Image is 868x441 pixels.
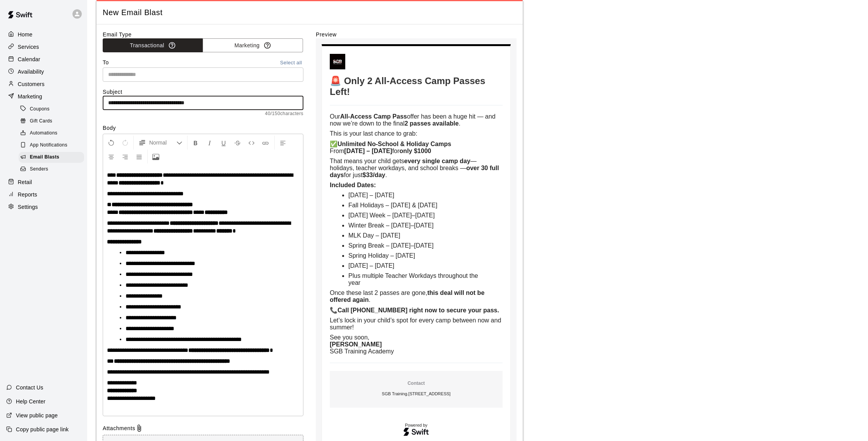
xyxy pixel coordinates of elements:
[348,272,480,286] span: Plus multiple Teacher Workdays throughout the year
[103,424,303,432] div: Attachments
[330,423,503,427] p: Powered by
[348,232,400,239] span: MLK Day – [DATE]
[330,317,503,331] span: Let’s lock in your child’s spot for every camp between now and summer!
[6,189,81,200] a: Reports
[119,150,132,164] button: Right Align
[330,113,340,120] span: Our
[330,113,497,127] span: offer has been a huge hit — and now we’re down to the final
[149,139,176,146] span: Normal
[105,136,118,150] button: Undo
[344,172,362,178] span: for just
[276,136,289,150] button: Left Align
[203,38,303,53] button: Marketing
[19,127,87,140] a: Automations
[16,398,45,405] p: Help Center
[459,120,460,127] span: .
[19,140,84,151] div: App Notifications
[330,158,478,171] span: — holidays, teacher workdays, and school breaks —
[6,29,81,40] a: Home
[6,91,81,102] a: Marketing
[330,334,369,341] span: See you soon,
[19,115,87,127] a: Gift Cards
[18,203,38,211] p: Settings
[16,425,69,433] p: Copy public page link
[348,242,434,249] span: Spring Break – [DATE]–[DATE]
[103,38,203,53] button: Transactional
[30,141,67,149] span: App Notifications
[316,31,517,38] label: Preview
[19,152,84,163] div: Email Blasts
[382,389,450,398] p: SGB Training . [STREET_ADDRESS]
[103,31,303,38] label: Email Type
[19,128,84,139] div: Automations
[348,202,437,208] span: Fall Holidays – [DATE] & [DATE]
[6,201,81,213] div: Settings
[6,176,81,188] a: Retail
[330,182,376,188] strong: Included Dates:
[330,289,486,303] strong: this deal will not be offered again
[18,80,45,88] p: Customers
[231,136,244,150] button: Format Strikethrough
[103,110,303,118] span: 40 / 150 characters
[18,93,42,100] p: Marketing
[330,165,501,178] strong: over 30 full days
[6,66,81,78] a: Availability
[330,158,404,164] span: That means your child gets
[19,103,87,115] a: Coupons
[18,31,33,38] p: Home
[344,148,392,154] strong: [DATE] – [DATE]
[19,116,84,127] div: Gift Cards
[18,68,44,76] p: Availability
[6,78,81,90] div: Customers
[245,136,258,150] button: Insert Code
[404,158,470,164] strong: every single camp day
[348,252,415,259] span: Spring Holiday – [DATE]
[330,348,394,355] span: SGB Training Academy
[348,192,394,198] span: [DATE] – [DATE]
[30,117,52,125] span: Gift Cards
[19,140,87,152] a: App Notifications
[6,53,81,65] a: Calendar
[30,165,48,173] span: Senders
[279,59,303,67] button: Select all
[330,141,338,147] span: ✅
[405,120,459,127] strong: 2 passes available
[19,104,84,115] div: Coupons
[103,7,517,18] span: New Email Blast
[103,124,303,132] label: Body
[369,296,370,303] span: .
[103,88,303,96] label: Subject
[348,212,435,219] span: [DATE] Week – [DATE]–[DATE]
[105,150,118,164] button: Center Align
[348,222,434,229] span: Winter Break – [DATE]–[DATE]
[330,148,344,154] span: From
[6,41,81,53] a: Services
[30,129,57,137] span: Automations
[16,384,43,391] p: Contact Us
[189,136,202,150] button: Format Bold
[133,150,146,164] button: Justify Align
[330,341,382,348] strong: [PERSON_NAME]
[403,427,429,437] img: Swift logo
[16,412,58,419] p: View public page
[19,152,87,164] a: Email Blasts
[119,136,132,150] button: Redo
[362,172,385,178] strong: $33/day
[103,59,109,67] label: To
[149,150,162,164] button: Upload Image
[19,164,87,176] a: Senders
[338,307,499,314] strong: Call [PHONE_NUMBER] right now to secure your pass.
[330,76,503,97] h1: 🚨 Only 2 All-Access Camp Passes Left!
[340,113,407,120] strong: All-Access Camp Pass
[217,136,230,150] button: Format Underline
[18,55,40,63] p: Calendar
[259,136,272,150] button: Insert Link
[203,136,216,150] button: Format Italics
[18,191,37,198] p: Reports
